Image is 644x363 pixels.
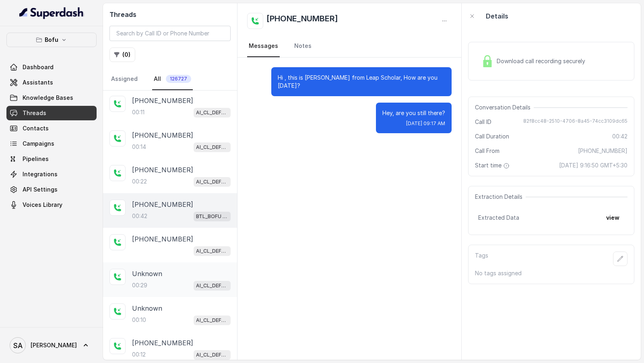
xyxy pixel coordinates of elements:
[293,35,313,57] a: Notes
[6,198,97,212] a: Voices Library
[612,132,627,140] span: 00:42
[6,334,97,357] a: [PERSON_NAME]
[6,91,97,105] a: Knowledge Bases
[475,269,627,277] p: No tags assigned
[132,165,193,175] p: [PHONE_NUMBER]
[196,351,228,359] p: AI_CL_DEFERRAL_Satarupa
[132,303,162,313] p: Unknown
[6,182,97,197] a: API Settings
[23,140,54,148] span: Campaigns
[486,11,508,21] p: Details
[132,234,193,244] p: [PHONE_NUMBER]
[475,161,511,169] span: Start time
[23,201,62,209] span: Voices Library
[132,351,146,359] p: 00:12
[475,147,500,155] span: Call From
[23,155,49,163] span: Pipelines
[109,47,135,62] button: (0)
[23,170,58,178] span: Integrations
[45,35,58,45] p: Bofu
[475,103,534,111] span: Conversation Details
[152,68,193,90] a: All126727
[23,63,54,71] span: Dashboard
[475,118,491,126] span: Call ID
[31,341,77,349] span: [PERSON_NAME]
[132,281,147,289] p: 00:29
[132,269,162,278] p: Unknown
[132,108,144,116] p: 00:11
[6,33,97,47] button: Bofu
[6,136,97,151] a: Campaigns
[578,147,627,155] span: [PHONE_NUMBER]
[19,6,84,19] img: light.svg
[132,143,146,151] p: 00:14
[196,282,228,290] p: AI_CL_DEFERRAL_Satarupa
[601,210,624,225] button: view
[166,75,191,83] span: 126727
[23,109,46,117] span: Threads
[132,316,146,324] p: 00:10
[23,94,73,102] span: Knowledge Bases
[6,121,97,136] a: Contacts
[406,120,445,127] span: [DATE] 09:17 AM
[13,341,23,350] text: SA
[475,252,488,266] p: Tags
[132,130,193,140] p: [PHONE_NUMBER]
[559,161,627,169] span: [DATE] 9:16:50 GMT+5:30
[475,132,509,140] span: Call Duration
[23,78,53,87] span: Assistants
[23,124,49,132] span: Contacts
[109,10,231,19] h2: Threads
[247,35,280,57] a: Messages
[481,55,493,67] img: Lock Icon
[278,74,445,90] p: Hi , this is [PERSON_NAME] from Leap Scholar, How are you [DATE]?
[109,68,231,90] nav: Tabs
[109,26,231,41] input: Search by Call ID or Phone Number
[6,106,97,120] a: Threads
[196,212,228,221] p: BTL_BOFU _Jaynagar_DS
[132,212,147,220] p: 00:42
[6,75,97,90] a: Assistants
[109,68,139,90] a: Assigned
[132,177,147,186] p: 00:22
[6,60,97,74] a: Dashboard
[497,57,588,65] span: Download call recording securely
[23,186,58,194] span: API Settings
[478,214,519,222] span: Extracted Data
[196,143,228,151] p: AI_CL_DEFERRAL_Satarupa
[132,200,193,209] p: [PHONE_NUMBER]
[247,35,452,57] nav: Tabs
[132,338,193,348] p: [PHONE_NUMBER]
[196,247,228,255] p: AI_CL_DEFERRAL_Satarupa
[6,167,97,181] a: Integrations
[382,109,445,117] p: Hey, are you still there?
[196,109,228,117] p: AI_CL_DEFERRAL_Satarupa
[6,152,97,166] a: Pipelines
[475,193,526,201] span: Extraction Details
[196,316,228,324] p: AI_CL_DEFERRAL_Satarupa
[132,96,193,105] p: [PHONE_NUMBER]
[196,178,228,186] p: AI_CL_DEFERRAL_Satarupa
[266,13,338,29] h2: [PHONE_NUMBER]
[523,118,627,126] span: 82f8cc48-2510-4706-8a45-74cc3109dc65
